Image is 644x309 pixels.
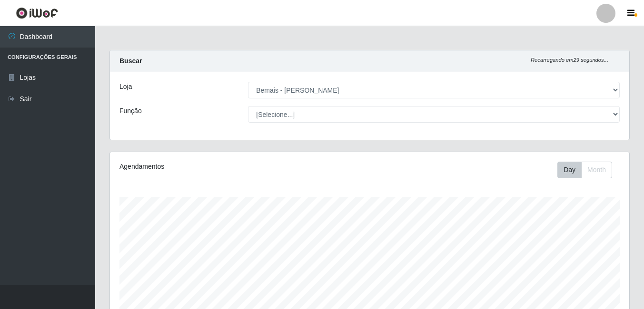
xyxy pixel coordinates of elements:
[16,7,58,19] img: CoreUI Logo
[557,162,582,178] button: Day
[119,57,142,65] strong: Buscar
[531,57,608,63] i: Recarregando em 29 segundos...
[557,162,612,178] div: First group
[119,82,132,92] label: Loja
[557,162,620,178] div: Toolbar with button groups
[581,162,612,178] button: Month
[119,162,319,172] div: Agendamentos
[119,106,142,116] label: Função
